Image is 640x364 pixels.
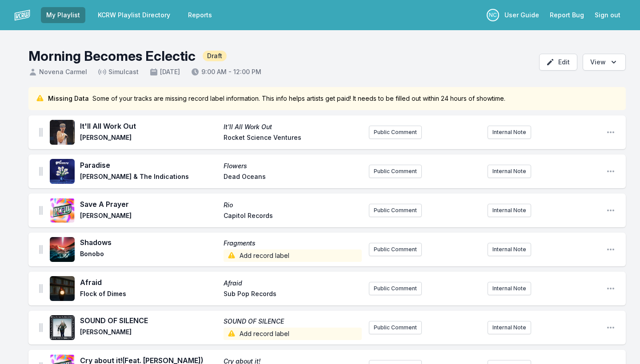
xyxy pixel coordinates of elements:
[488,282,531,295] button: Internal Note
[39,284,43,293] img: Drag Handle
[39,206,43,215] img: Drag Handle
[369,282,422,295] button: Public Comment
[539,54,577,71] button: Edit
[80,315,218,326] span: SOUND OF SILENCE
[203,51,227,61] span: Draft
[224,289,362,300] span: Sub Pop Records
[224,123,362,131] span: It'll All Work Out
[488,165,531,178] button: Internal Note
[369,126,422,139] button: Public Comment
[92,94,505,103] span: Some of your tracks are missing record label information. This info helps artists get paid! It ne...
[488,204,531,217] button: Internal Note
[39,323,43,332] img: Drag Handle
[369,165,422,178] button: Public Comment
[224,162,362,170] span: Flowers
[224,328,362,340] span: Add record label
[224,172,362,183] span: Dead Oceans
[487,9,499,21] p: Novena Carmel
[50,198,75,223] img: Rio
[224,317,362,326] span: SOUND OF SILENCE
[50,159,75,184] img: Flowers
[488,126,531,139] button: Internal Note
[499,7,544,23] a: User Guide
[488,243,531,256] button: Internal Note
[606,245,615,254] button: Open playlist item options
[28,67,87,76] span: Novena Carmel
[50,237,75,262] img: Fragments
[28,48,196,64] h1: Morning Becomes Eclectic
[80,199,218,210] span: Save A Prayer
[606,167,615,176] button: Open playlist item options
[80,249,218,262] span: Bonobo
[50,120,75,145] img: It'll All Work Out
[224,211,362,222] span: Capitol Records
[50,276,75,301] img: Afraid
[80,121,218,131] span: It'll All Work Out
[224,201,362,210] span: Rio
[80,172,218,183] span: [PERSON_NAME] & The Indications
[369,321,422,334] button: Public Comment
[48,94,89,103] span: Missing Data
[224,279,362,288] span: Afraid
[606,206,615,215] button: Open playlist item options
[183,7,217,23] a: Reports
[589,7,626,23] button: Sign out
[39,167,43,176] img: Drag Handle
[224,239,362,248] span: Fragments
[41,7,85,23] a: My Playlist
[606,128,615,137] button: Open playlist item options
[149,67,180,76] span: [DATE]
[98,67,139,76] span: Simulcast
[369,243,422,256] button: Public Comment
[14,7,30,23] img: logo-white-87cec1fa9cbef997252546196dc51331.png
[583,54,626,71] button: Open options
[39,128,43,137] img: Drag Handle
[544,7,589,23] a: Report Bug
[50,315,75,340] img: SOUND OF SILENCE
[488,321,531,334] button: Internal Note
[80,289,218,300] span: Flock of Dimes
[369,204,422,217] button: Public Comment
[224,133,362,144] span: Rocket Science Ventures
[80,328,218,340] span: [PERSON_NAME]
[80,237,218,248] span: Shadows
[606,284,615,293] button: Open playlist item options
[224,249,362,262] span: Add record label
[92,7,176,23] a: KCRW Playlist Directory
[191,67,261,76] span: 9:00 AM - 12:00 PM
[80,133,218,144] span: [PERSON_NAME]
[39,245,43,254] img: Drag Handle
[606,323,615,332] button: Open playlist item options
[80,211,218,222] span: [PERSON_NAME]
[80,160,218,170] span: Paradise
[80,277,218,288] span: Afraid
